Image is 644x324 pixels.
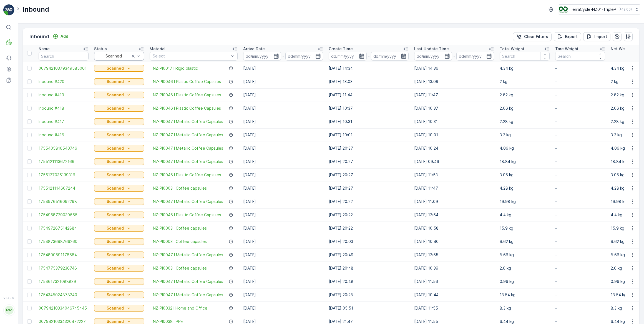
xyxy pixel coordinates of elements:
[411,88,497,102] td: [DATE] 11:47
[453,53,455,59] p: -
[39,132,89,138] a: Inbound #416
[411,128,497,142] td: [DATE] 10:01
[240,75,326,88] td: [DATE]
[153,172,221,178] span: NZ-PI0046 I Plastic Coffee Capsules
[240,88,326,102] td: [DATE]
[27,173,32,177] div: Toggle Row Selected
[27,319,32,324] div: Toggle Row Selected
[94,305,144,312] button: Scanned
[3,296,14,300] span: v 1.49.0
[94,78,144,85] button: Scanned
[326,128,411,142] td: [DATE] 10:01
[39,279,89,284] a: 1754617321088839
[555,132,605,138] p: -
[240,208,326,222] td: [DATE]
[411,168,497,182] td: [DATE] 11:53
[411,262,497,275] td: [DATE] 10:39
[39,212,89,218] a: 1754958729030655
[153,252,223,258] a: NZ-PI0047 I Metallic Coffee Capsules
[5,306,14,315] div: MM
[27,279,32,284] div: Toggle Row Selected
[94,145,144,152] button: Scanned
[611,46,632,52] p: Net Weight
[618,7,632,12] p: ( +12:00 )
[500,159,550,164] p: 18.84 kg
[39,185,89,191] a: 1755121114607244
[27,213,32,217] div: Toggle Row Selected
[411,222,497,235] td: [DATE] 10:58
[39,52,89,61] input: Search
[411,302,497,315] td: [DATE] 11:55
[39,92,89,98] a: Inbound #419
[326,222,411,235] td: [DATE] 20:22
[555,292,605,298] p: -
[555,185,605,191] p: -
[39,119,89,124] span: Inbound #417
[555,172,605,178] p: -
[39,46,50,52] p: Name
[153,292,223,298] span: NZ-PI0047 I Metallic Coffee Capsules
[39,106,89,111] a: Inbound #418
[555,66,605,71] p: -
[153,132,223,138] a: NZ-PI0047 I Metallic Coffee Capsules
[29,33,49,41] p: Inbound
[500,212,550,218] p: 4.4 kg
[414,52,452,61] input: dd/mm/yyyy
[411,235,497,248] td: [DATE] 10:40
[240,155,326,168] td: [DATE]
[240,262,326,275] td: [DATE]
[39,172,89,178] span: 1755127035139316
[107,252,124,258] p: Scanned
[39,292,89,298] a: 1754348024878240
[39,199,89,204] span: 1754976516092298
[326,168,411,182] td: [DATE] 20:27
[555,79,605,84] p: -
[153,119,223,124] a: NZ-PI0047 I Metallic Coffee Capsules
[240,62,326,75] td: [DATE]
[94,278,144,285] button: Scanned
[326,262,411,275] td: [DATE] 20:48
[107,145,124,151] p: Scanned
[3,301,14,320] button: MM
[411,102,497,115] td: [DATE] 10:37
[153,79,221,84] a: NZ-PI0046 I Plastic Coffee Capsules
[153,212,221,218] a: NZ-PI0046 I Plastic Coffee Capsules
[27,133,32,137] div: Toggle Row Selected
[555,252,605,258] p: -
[243,52,281,61] input: dd/mm/yyyy
[39,159,89,164] span: 1755121113672166
[153,265,207,271] span: NZ-PI0003 I Coffee capsules
[500,265,550,271] p: 2.6 kg
[94,132,144,138] button: Scanned
[94,292,144,298] button: Scanned
[240,182,326,195] td: [DATE]
[94,198,144,205] button: Scanned
[27,66,32,71] div: Toggle Row Selected
[555,145,605,151] p: -
[39,239,89,244] a: 1754873698766260
[153,159,223,164] a: NZ-PI0047 I Metallic Coffee Capsules
[500,252,550,258] p: 8.66 kg
[411,62,497,75] td: [DATE] 14:36
[61,34,68,39] p: Add
[240,128,326,142] td: [DATE]
[570,7,616,12] p: TerraCycle-NZ01-TripleP
[27,159,32,164] div: Toggle Row Selected
[243,46,265,52] p: Arrive Date
[153,66,198,71] span: NZ-PI0017 I Rigid plastic
[107,92,124,98] p: Scanned
[500,225,550,231] p: 15.9 kg
[326,102,411,115] td: [DATE] 10:37
[39,252,89,258] span: 1754800591178584
[554,32,581,41] button: Export
[27,253,32,257] div: Toggle Row Selected
[240,235,326,248] td: [DATE]
[411,155,497,168] td: [DATE] 09:46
